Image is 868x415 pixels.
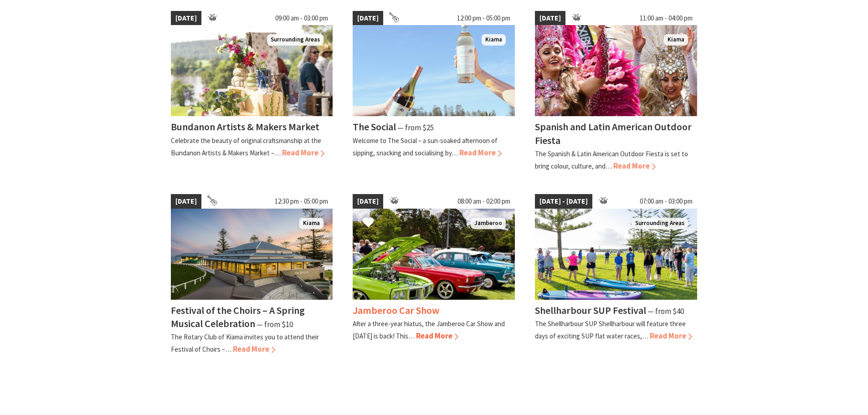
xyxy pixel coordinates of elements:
[171,194,333,355] a: [DATE] 12:30 pm - 05:00 pm 2023 Festival of Choirs at the Kiama Pavilion Kiama Festival of the Ch...
[171,136,321,157] p: Celebrate the beauty of original craftsmanship at the Bundanon Artists & Makers Market –…
[535,194,697,355] a: [DATE] - [DATE] 07:00 am - 03:00 pm Jodie Edwards Welcome to Country Surrounding Areas Shellharbo...
[282,148,324,158] span: Read More
[353,194,383,209] span: [DATE]
[453,194,515,209] span: 08:00 am - 02:00 pm
[354,208,383,239] button: Click to Favourite Jamberoo Car Show
[535,319,686,340] p: The Shellharbour SUP Shellharbour will feature three days of exciting SUP flat water races,…
[171,120,319,133] h4: Bundanon Artists & Makers Market
[271,11,333,26] span: 09:00 am - 03:00 pm
[613,161,656,171] span: Read More
[171,194,201,209] span: [DATE]
[535,149,688,170] p: The Spanish & Latin American Outdoor Fiesta is set to bring colour, culture, and…
[353,136,498,157] p: Welcome to The Social – a sun-soaked afternoon of sipping, snacking and socialising by…
[535,11,565,26] span: [DATE]
[257,319,293,329] span: ⁠— from $10
[459,148,502,158] span: Read More
[471,218,506,229] span: Jamberoo
[664,34,688,46] span: Kiama
[171,11,201,26] span: [DATE]
[353,11,515,172] a: [DATE] 12:00 pm - 05:00 pm The Social Kiama The Social ⁠— from $25 Welcome to The Social – a sun-...
[647,306,684,316] span: ⁠— from $40
[353,11,383,26] span: [DATE]
[171,11,333,172] a: [DATE] 09:00 am - 03:00 pm A seleciton of ceramic goods are placed on a table outdoor with river ...
[416,331,458,341] span: Read More
[353,304,439,317] h4: Jamberoo Car Show
[535,120,692,146] h4: Spanish and Latin American Outdoor Fiesta
[353,319,505,340] p: After a three-year hiatus, the Jamberoo Car Show and [DATE] is back! This…
[452,11,515,26] span: 12:00 pm - 05:00 pm
[353,120,396,133] h4: The Social
[650,331,692,341] span: Read More
[535,25,697,116] img: Dancers in jewelled pink and silver costumes with feathers, holding their hands up while smiling
[267,34,324,46] span: Surrounding Areas
[353,209,515,300] img: Jamberoo Car Show
[397,123,434,133] span: ⁠— from $25
[270,194,333,209] span: 12:30 pm - 05:00 pm
[635,194,697,209] span: 07:00 am - 03:00 pm
[535,209,697,300] img: Jodie Edwards Welcome to Country
[353,194,515,355] a: [DATE] 08:00 am - 02:00 pm Jamberoo Car Show Jamberoo Jamberoo Car Show After a three-year hiatus...
[635,11,697,26] span: 11:00 am - 04:00 pm
[353,25,515,116] img: The Social
[482,34,506,46] span: Kiama
[535,11,697,172] a: [DATE] 11:00 am - 04:00 pm Dancers in jewelled pink and silver costumes with feathers, holding th...
[171,25,333,116] img: A seleciton of ceramic goods are placed on a table outdoor with river views behind
[535,194,592,209] span: [DATE] - [DATE]
[299,218,324,229] span: Kiama
[233,344,275,354] span: Read More
[171,304,305,330] h4: Festival of the Choirs – A Spring Musical Celebration
[535,304,646,317] h4: Shellharbour SUP Festival
[632,218,688,229] span: Surrounding Areas
[171,333,319,354] p: The Rotary Club of Kiama invites you to attend their Festival of Choirs –…
[171,209,333,300] img: 2023 Festival of Choirs at the Kiama Pavilion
